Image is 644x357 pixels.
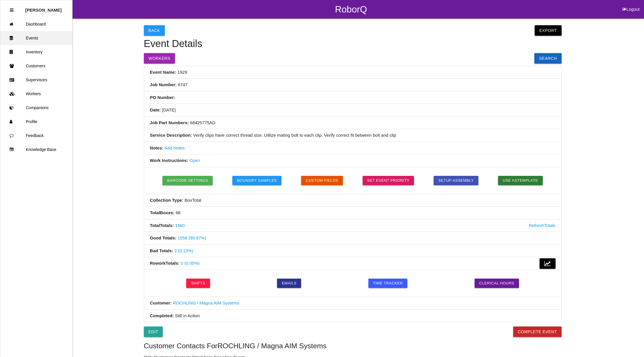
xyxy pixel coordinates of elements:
[529,222,556,229] a: Refresh Totals
[150,198,184,203] b: Collection Type:
[144,207,561,219] li: 68
[150,223,174,228] b: Total Totals :
[150,70,176,75] b: Event Name:
[534,53,561,64] a: Search
[150,300,172,305] b: Customer:
[144,310,561,322] li: Still in Action
[164,145,185,150] a: Add Notes
[144,104,561,117] li: [DATE]
[144,117,561,129] li: 68425775AD
[174,248,193,253] a: 2 (0.13%)
[150,158,188,163] b: Work Instructions:
[144,129,561,142] li: Verify clips have correct thread size. Utilize mating bolt to each clip. Verify correct fit betwe...
[150,235,176,240] b: Good Totals :
[150,261,180,266] b: Rework Totals :
[181,261,200,266] a: 0 (0.00%)
[150,82,177,87] b: Job Number:
[513,327,562,337] button: Complete Event
[498,176,543,185] button: Use asTemplate
[232,176,281,185] button: Boundry Samples
[368,279,408,288] a: Time Tracker
[150,248,173,253] b: Bad Totals :
[0,87,72,101] a: Workers
[175,223,185,228] a: 1560
[0,101,72,115] a: Companions
[0,115,72,129] a: Profile
[25,3,62,12] p: Rosie Blandino
[144,342,562,350] h5: Customer Contacts For ROCHLING / Magna AIM Systems
[434,176,478,185] button: Setup Assembly
[144,38,562,49] h4: Event Details
[178,235,206,240] a: 1558 (99.87%)
[150,95,176,100] b: PO Number:
[144,25,165,36] button: Back
[0,17,72,31] a: Dashboard
[173,300,239,305] a: ROCHLING / Magna AIM Systems
[144,327,163,337] a: Edit
[535,25,561,36] button: Export
[189,158,200,163] a: Open
[150,313,174,318] b: Completed:
[475,279,519,288] a: Clerical Hours
[150,133,192,138] b: Service Description:
[150,120,189,125] b: Job Part Numbers:
[301,176,343,185] button: Custom Fields
[144,53,175,64] button: Workers
[0,129,72,143] a: Feedback
[144,194,561,207] li: Box Total
[144,66,561,79] li: 1929
[363,176,414,185] a: Set Event Priority
[0,31,72,45] a: Events
[10,3,14,17] div: Close
[162,176,213,185] button: Barcode Settings
[150,210,175,215] b: Total Boxes :
[277,279,301,288] a: Emails
[0,143,72,156] a: Knowledge Base
[150,145,164,150] b: Notes:
[186,279,210,288] a: Shifts
[144,79,561,91] li: 6747
[150,107,161,112] b: Date:
[0,59,72,73] a: Customers
[0,45,72,59] a: Inventory
[0,73,72,87] a: Supervisors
